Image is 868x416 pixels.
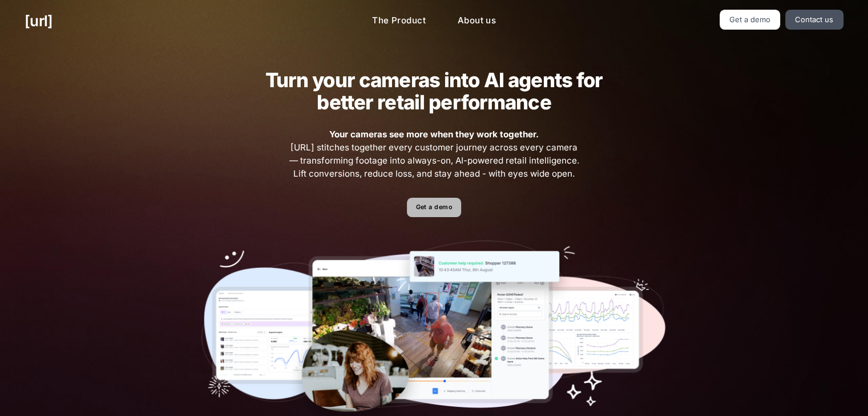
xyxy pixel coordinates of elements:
a: Get a demo [720,10,781,30]
span: [URL] stitches together every customer journey across every camera — transforming footage into al... [288,128,581,180]
a: [URL] [25,10,53,32]
strong: Your cameras see more when they work together. [329,129,539,140]
a: Contact us [785,10,843,30]
h2: Turn your cameras into AI agents for better retail performance [247,69,620,113]
a: About us [449,10,505,32]
a: The Product [363,10,435,32]
a: Get a demo [407,198,461,218]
